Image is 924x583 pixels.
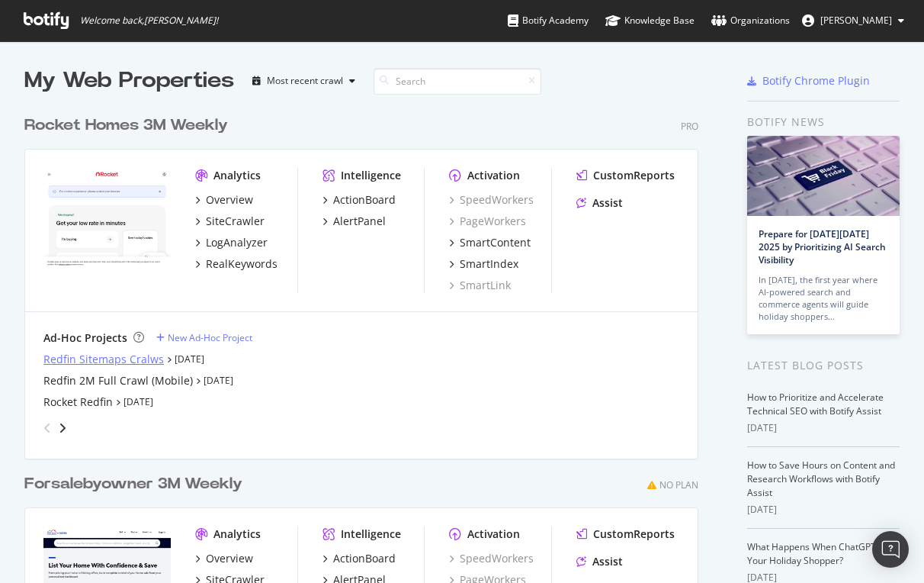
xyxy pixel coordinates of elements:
[24,66,234,96] div: My Web Properties
[747,136,900,216] img: Prepare for Black Friday 2025 by Prioritizing AI Search Visibility
[175,353,204,366] a: [DATE]
[195,214,265,229] a: SiteCrawler
[747,459,895,499] a: How to Save Hours on Content and Research Workflows with Botify Assist
[206,192,253,208] div: Overview
[168,331,252,344] div: New Ad-Hoc Project
[759,274,888,323] div: In [DATE], the first year where AI-powered search and commerce agents will guide holiday shoppers…
[593,527,675,542] div: CustomReports
[341,527,401,542] div: Intelligence
[605,13,695,28] div: Knowledge Base
[43,395,113,410] a: Rocket Redfin
[195,551,253,566] a: Overview
[206,256,278,272] div: RealKeywords
[322,192,396,208] a: ActionBoard
[374,68,541,95] input: Search
[449,192,534,208] a: SpeedWorkers
[333,214,386,229] div: AlertPanel
[43,330,127,346] div: Ad-Hoc Projects
[246,69,361,93] button: Most recent crawl
[43,373,193,388] a: Redfin 2M Full Crawl (Mobile)
[204,374,233,387] a: [DATE]
[449,214,526,229] a: PageWorkers
[762,73,870,89] div: Botify Chrome Plugin
[576,195,623,211] a: Assist
[57,420,68,436] div: angle-right
[24,114,234,137] a: Rocket Homes 3M Weekly
[747,73,870,89] a: Botify Chrome Plugin
[747,357,900,374] div: Latest Blog Posts
[124,395,153,408] a: [DATE]
[195,235,268,250] a: LogAnalyzer
[24,114,228,137] div: Rocket Homes 3M Weekly
[449,551,534,566] a: SpeedWorkers
[593,168,675,183] div: CustomReports
[467,168,520,183] div: Activation
[711,13,790,28] div: Organizations
[37,416,57,440] div: angle-left
[747,503,900,517] div: [DATE]
[576,527,675,542] a: CustomReports
[206,551,253,566] div: Overview
[467,527,520,542] div: Activation
[759,227,886,266] a: Prepare for [DATE][DATE] 2025 by Prioritizing AI Search Visibility
[24,473,249,495] a: Forsalebyowner 3M Weekly
[747,540,885,567] a: What Happens When ChatGPT Is Your Holiday Shopper?
[576,554,623,569] a: Assist
[206,235,268,250] div: LogAnalyzer
[206,214,265,229] div: SiteCrawler
[576,168,675,183] a: CustomReports
[592,195,623,211] div: Assist
[213,168,261,183] div: Analytics
[820,14,892,27] span: Norma Moras
[508,13,589,28] div: Botify Academy
[322,214,386,229] a: AlertPanel
[195,256,278,272] a: RealKeywords
[267,76,343,85] div: Most recent crawl
[156,331,252,344] a: New Ad-Hoc Project
[333,551,396,566] div: ActionBoard
[322,551,396,566] a: ActionBoard
[659,478,698,491] div: No Plan
[747,391,884,417] a: How to Prioritize and Accelerate Technical SEO with Botify Assist
[460,235,531,250] div: SmartContent
[43,168,171,269] img: www.rocket.com
[213,527,261,542] div: Analytics
[592,554,623,569] div: Assist
[449,256,518,272] a: SmartIndex
[341,168,401,183] div: Intelligence
[43,352,164,367] a: Redfin Sitemaps Cralws
[460,256,518,272] div: SmartIndex
[24,473,242,495] div: Forsalebyowner 3M Weekly
[747,114,900,130] div: Botify news
[195,192,253,208] a: Overview
[790,8,916,33] button: [PERSON_NAME]
[80,14,218,27] span: Welcome back, [PERSON_NAME] !
[449,278,511,293] a: SmartLink
[449,235,531,250] a: SmartContent
[747,421,900,435] div: [DATE]
[872,531,909,568] div: Open Intercom Messenger
[681,120,698,133] div: Pro
[333,192,396,208] div: ActionBoard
